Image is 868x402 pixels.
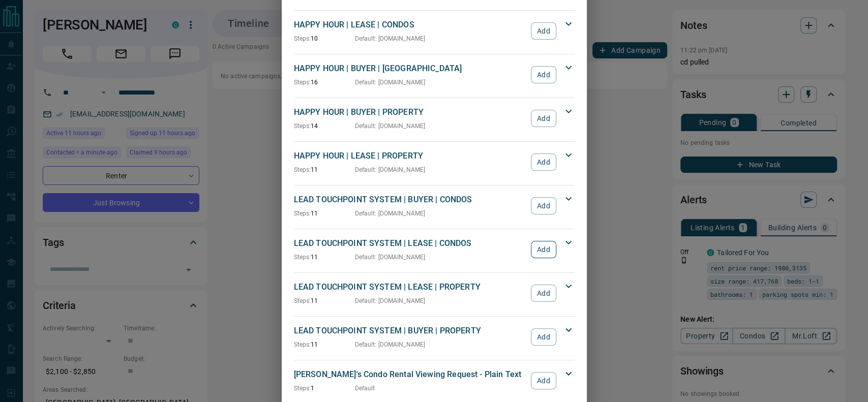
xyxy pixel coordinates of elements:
p: LEAD TOUCHPOINT SYSTEM | LEASE | PROPERTY [294,281,526,293]
p: LEAD TOUCHPOINT SYSTEM | LEASE | CONDOS [294,237,526,250]
p: Default : [DOMAIN_NAME] [355,78,426,87]
div: LEAD TOUCHPOINT SYSTEM | LEASE | CONDOSSteps:11Default: [DOMAIN_NAME]Add [294,235,575,264]
p: LEAD TOUCHPOINT SYSTEM | BUYER | CONDOS [294,194,526,206]
div: HAPPY HOUR | LEASE | PROPERTYSteps:11Default: [DOMAIN_NAME]Add [294,148,575,176]
p: HAPPY HOUR | LEASE | CONDOS [294,19,526,31]
p: 11 [294,253,355,262]
p: 11 [294,165,355,174]
p: Default : [DOMAIN_NAME] [355,253,426,262]
p: LEAD TOUCHPOINT SYSTEM | BUYER | PROPERTY [294,325,526,337]
p: HAPPY HOUR | LEASE | PROPERTY [294,150,526,162]
p: 14 [294,121,355,131]
button: Add [531,110,556,127]
p: 11 [294,296,355,305]
span: Steps: [294,166,311,173]
span: Steps: [294,385,311,392]
button: Add [531,22,556,40]
span: Steps: [294,254,311,261]
p: Default : [DOMAIN_NAME] [355,121,426,131]
p: HAPPY HOUR | BUYER | PROPERTY [294,106,526,118]
p: Default : [DOMAIN_NAME] [355,165,426,174]
p: Default : [DOMAIN_NAME] [355,340,426,349]
p: Default : [DOMAIN_NAME] [355,296,426,305]
div: LEAD TOUCHPOINT SYSTEM | BUYER | CONDOSSteps:11Default: [DOMAIN_NAME]Add [294,192,575,220]
p: Default [355,384,375,393]
button: Add [531,328,556,346]
p: Default : [DOMAIN_NAME] [355,34,426,43]
div: HAPPY HOUR | LEASE | CONDOSSteps:10Default: [DOMAIN_NAME]Add [294,17,575,45]
span: Steps: [294,297,311,304]
div: LEAD TOUCHPOINT SYSTEM | BUYER | PROPERTYSteps:11Default: [DOMAIN_NAME]Add [294,323,575,351]
p: 11 [294,340,355,349]
span: Steps: [294,79,311,86]
span: Steps: [294,341,311,348]
span: Steps: [294,210,311,217]
p: HAPPY HOUR | BUYER | [GEOGRAPHIC_DATA] [294,63,526,75]
button: Add [531,372,556,389]
span: Steps: [294,122,311,130]
p: 1 [294,384,355,393]
button: Add [531,285,556,302]
p: 11 [294,209,355,218]
p: 10 [294,34,355,43]
div: [PERSON_NAME]'s Condo Rental Viewing Request - Plain TextSteps:1DefaultAdd [294,366,575,395]
button: Add [531,241,556,258]
button: Add [531,66,556,83]
p: Default : [DOMAIN_NAME] [355,209,426,218]
span: Steps: [294,35,311,42]
div: HAPPY HOUR | BUYER | [GEOGRAPHIC_DATA]Steps:16Default: [DOMAIN_NAME]Add [294,60,575,89]
p: [PERSON_NAME]'s Condo Rental Viewing Request - Plain Text [294,368,526,381]
div: HAPPY HOUR | BUYER | PROPERTYSteps:14Default: [DOMAIN_NAME]Add [294,104,575,133]
button: Add [531,153,556,171]
div: LEAD TOUCHPOINT SYSTEM | LEASE | PROPERTYSteps:11Default: [DOMAIN_NAME]Add [294,279,575,307]
p: 16 [294,78,355,87]
button: Add [531,197,556,214]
